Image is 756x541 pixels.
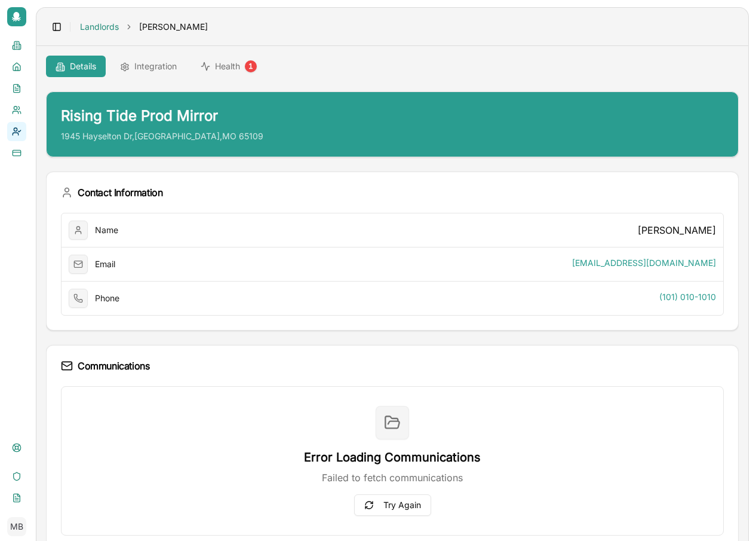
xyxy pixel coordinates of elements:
button: Integration [110,56,186,77]
button: Details [46,56,106,77]
p: Failed to fetch communications [304,470,481,485]
span: Health [215,60,240,72]
button: MB [7,517,26,536]
p: 1945 Hayselton Dr [61,130,724,142]
nav: breadcrumb [80,21,208,33]
span: [PERSON_NAME] [139,21,208,33]
span: (101) 010-1010 [659,291,716,303]
span: Name [95,225,118,236]
a: Landlords [80,21,119,33]
span: [EMAIL_ADDRESS][DOMAIN_NAME] [572,257,716,269]
button: Try Again [354,494,431,516]
div: [PERSON_NAME] [638,224,716,236]
h3: Rising Tide Prod Mirror [61,106,724,126]
span: , [GEOGRAPHIC_DATA] , MO 65109 [132,131,263,141]
h3: Error Loading Communications [304,449,481,466]
div: Contact Information [61,187,724,198]
span: Phone [95,293,119,304]
div: Communications [61,360,724,372]
button: Health1 [191,56,266,77]
span: Email [95,259,115,270]
div: 1 [245,60,257,72]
